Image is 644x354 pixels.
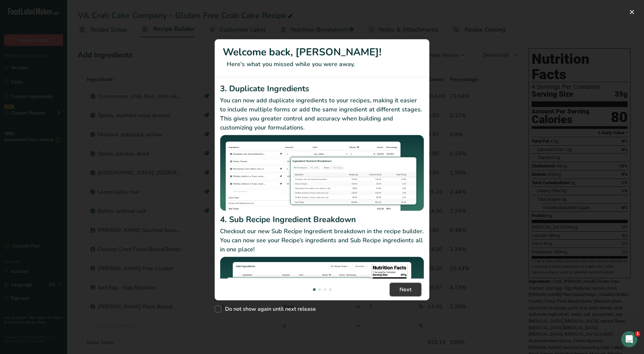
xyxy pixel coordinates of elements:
span: Do not show again until next release [221,306,316,312]
h2: 4. Sub Recipe Ingredient Breakdown [220,213,424,225]
h1: Welcome back, [PERSON_NAME]! [223,45,421,60]
img: Duplicate Ingredients [220,135,424,211]
p: You can now add duplicate ingredients to your recipes, making it easier to include multiple forms... [220,96,424,132]
img: Sub Recipe Ingredient Breakdown [220,257,424,333]
iframe: Intercom live chat [621,331,637,347]
h2: 3. Duplicate Ingredients [220,83,424,95]
span: 1 [635,331,640,337]
button: Next [390,283,421,296]
p: Here's what you missed while you were away. [223,60,421,69]
span: Next [399,286,412,294]
p: Checkout our new Sub Recipe Ingredient breakdown in the recipe builder. You can now see your Reci... [220,227,424,254]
